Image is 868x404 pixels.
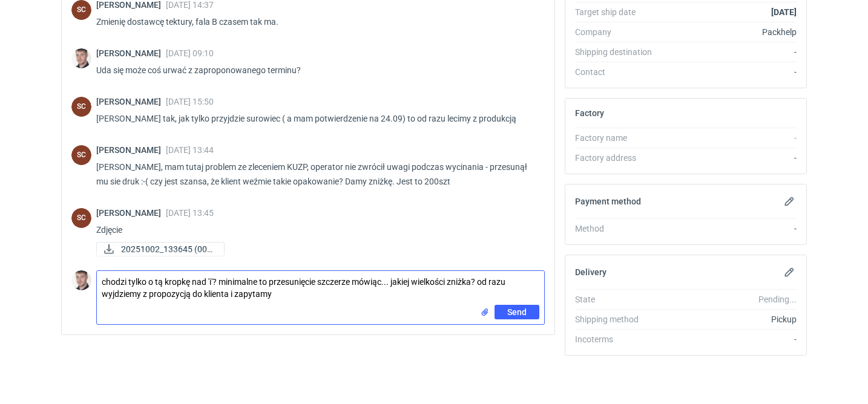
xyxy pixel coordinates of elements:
div: State [575,293,663,305]
div: Method [575,223,663,235]
div: Pickup [663,313,797,325]
div: - [663,333,797,345]
div: Factory address [575,152,663,164]
button: Edit delivery details [782,265,797,279]
p: Zmienię dostawcę tektury, fala B czasem tak ma. [96,15,535,29]
div: - [663,152,797,164]
div: Company [575,26,663,38]
div: - [663,46,797,58]
span: Send [507,308,527,316]
h2: Payment method [575,197,641,206]
div: Packhelp [663,26,797,38]
div: - [663,223,797,235]
button: Edit payment method [782,194,797,209]
div: Contact [575,66,663,78]
span: [PERSON_NAME] [96,145,166,155]
p: [PERSON_NAME], mam tutaj problem ze zleceniem KUZP, operator nie zwrócił uwagi podczas wycinania ... [96,160,535,189]
span: [PERSON_NAME] [96,48,166,58]
em: Pending... [758,295,797,304]
span: [DATE] 13:45 [166,208,214,218]
strong: [DATE] [771,7,797,17]
span: [PERSON_NAME] [96,97,166,106]
span: 20251002_133645 (002... [121,243,214,256]
a: 20251002_133645 (002... [96,242,225,256]
div: Incoterms [575,333,663,345]
span: [DATE] 09:10 [166,48,214,58]
span: [DATE] 15:50 [166,97,214,106]
div: Target ship date [575,6,663,18]
div: 20251002_133645 (002).jpg [96,242,217,256]
img: Maciej Sikora [71,270,91,290]
figcaption: SC [71,145,91,165]
span: [PERSON_NAME] [96,208,166,218]
div: Shipping destination [575,46,663,58]
textarea: chodzi tylko o tą kropkę nad 'i'? minimalne to przesunięcie szczerze mówiąc... jakiej wielkości z... [97,271,544,305]
figcaption: SC [71,208,91,228]
div: - [663,132,797,144]
button: Send [495,305,539,319]
div: Sylwia Cichórz [71,97,91,117]
p: Uda się może coś urwać z zaproponowanego terminu? [96,63,535,77]
h2: Factory [575,108,604,118]
img: Maciej Sikora [71,48,91,68]
span: [DATE] 13:44 [166,145,214,155]
h2: Delivery [575,267,607,277]
div: Factory name [575,132,663,144]
figcaption: SC [71,97,91,117]
div: - [663,66,797,78]
p: [PERSON_NAME] tak, jak tylko przyjdzie surowiec ( a mam potwierdzenie na 24.09) to od razu lecimy... [96,111,535,126]
div: Sylwia Cichórz [71,208,91,228]
div: Sylwia Cichórz [71,145,91,165]
p: Zdjęcie [96,223,535,237]
div: Shipping method [575,313,663,325]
